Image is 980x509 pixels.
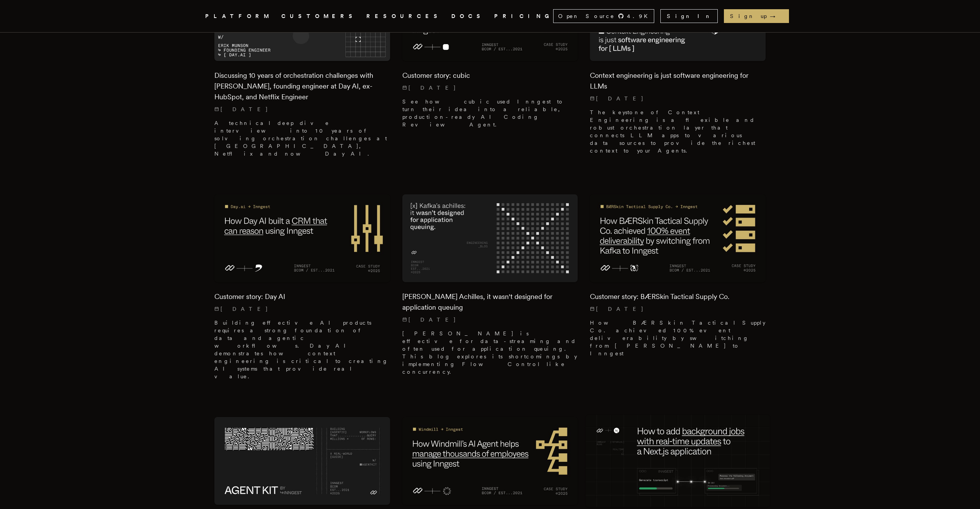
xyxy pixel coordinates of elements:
[402,98,578,128] p: See how cubic used Inngest to turn their idea into a reliable, production-ready AI Coding Review ...
[724,9,789,23] a: Sign up
[590,291,766,302] h2: Customer story: BÆRSkin Tactical Supply Co.
[590,108,766,154] p: The keystone of Context Engineering is a flexible and robust orchestration layer that connects LL...
[590,194,766,282] img: Featured image for Customer story: BÆRSkin Tactical Supply Co. blog post
[558,12,615,20] span: Open Source
[214,70,390,102] h2: Discussing 10 years of orchestration challenges with [PERSON_NAME], founding engineer at Day AI, ...
[660,9,718,23] a: Sign In
[214,305,390,313] p: [DATE]
[214,291,390,302] h2: Customer story: Day AI
[281,11,357,21] a: CUSTOMERS
[590,305,766,313] p: [DATE]
[205,11,272,21] button: PLATFORM
[590,194,766,363] a: Featured image for Customer story: BÆRSkin Tactical Supply Co. blog postCustomer story: BÆRSkin T...
[402,316,578,323] p: [DATE]
[402,194,578,382] a: Featured image for Kafka's Achilles, it wasn't designed for application queuing blog post[PERSON_...
[366,11,442,21] button: RESOURCES
[627,12,652,20] span: 4.9 K
[770,12,783,20] span: →
[451,11,485,21] a: DOCS
[586,415,770,507] img: Featured image for How to add background jobs with real-time updates to a Next.js application blo...
[494,11,553,21] a: PRICING
[214,119,390,158] p: A technical deep dive interview into 10 years of solving orchestration challenges at [GEOGRAPHIC_...
[402,330,578,376] p: [PERSON_NAME] is effective for data-streaming and often used for application queuing. This blog e...
[214,194,390,386] a: Featured image for Customer story: Day AI blog postCustomer story: Day AI[DATE] Building effectiv...
[402,70,578,81] h2: Customer story: cubic
[590,319,766,357] p: How BÆRSkin Tactical Supply Co. achieved 100% event deliverability by switching from [PERSON_NAME...
[214,417,390,505] img: Featured image for Building Agentic Workflows That Query Millions of Rows: A Real-World Guide wit...
[590,95,766,102] p: [DATE]
[214,105,390,113] p: [DATE]
[214,319,390,380] p: Building effective AI products requires a strong foundation of data and agentic workflows. Day AI...
[402,291,578,313] h2: [PERSON_NAME] Achilles, it wasn't designed for application queuing
[402,417,578,505] img: Featured image for Customer story: Windmill blog post
[214,194,390,282] img: Featured image for Customer story: Day AI blog post
[402,84,578,92] p: [DATE]
[590,70,766,92] h2: Context engineering is just software engineering for LLMs
[402,194,578,282] img: Featured image for Kafka's Achilles, it wasn't designed for application queuing blog post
